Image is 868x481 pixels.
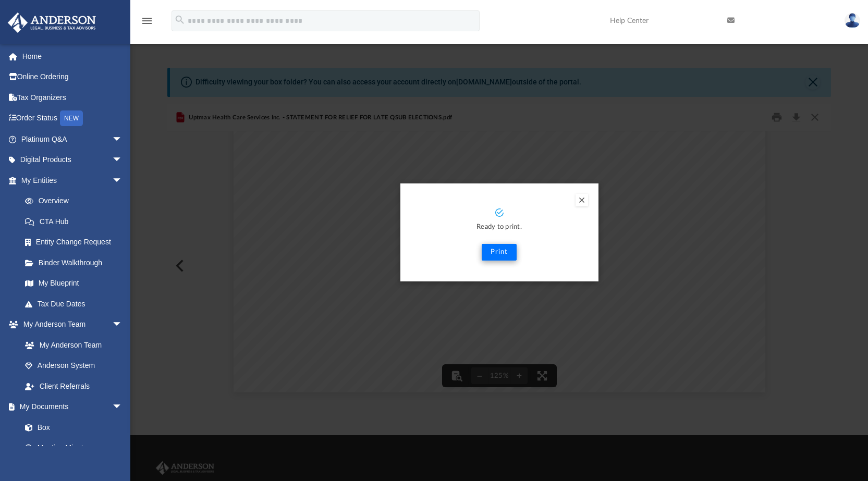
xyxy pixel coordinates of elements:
[15,376,133,397] a: Client Referrals
[7,46,138,67] a: Home
[7,170,138,191] a: My Entitiesarrow_drop_down
[15,355,133,376] a: Anderson System
[5,13,99,33] img: Anderson Advisors Platinum Portal
[7,314,133,335] a: My Anderson Teamarrow_drop_down
[7,150,138,170] a: Digital Productsarrow_drop_down
[15,232,138,253] a: Entity Change Request
[141,20,153,27] a: menu
[15,417,128,438] a: Box
[141,15,153,27] i: menu
[7,87,138,108] a: Tax Organizers
[112,150,133,171] span: arrow_drop_down
[112,397,133,418] span: arrow_drop_down
[15,335,128,355] a: My Anderson Team
[15,252,138,273] a: Binder Walkthrough
[167,104,832,401] div: Preview
[174,14,186,26] i: search
[7,397,133,417] a: My Documentsarrow_drop_down
[411,221,588,233] p: Ready to print.
[482,244,517,261] button: Print
[7,129,138,150] a: Platinum Q&Aarrow_drop_down
[15,191,138,212] a: Overview
[7,108,138,129] a: Order StatusNEW
[7,67,138,88] a: Online Ordering
[15,211,138,232] a: CTA Hub
[112,314,133,336] span: arrow_drop_down
[60,110,83,126] div: NEW
[112,129,133,150] span: arrow_drop_down
[15,293,138,314] a: Tax Due Dates
[15,438,133,459] a: Meeting Minutes
[845,13,860,28] img: User Pic
[112,170,133,191] span: arrow_drop_down
[15,273,133,294] a: My Blueprint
